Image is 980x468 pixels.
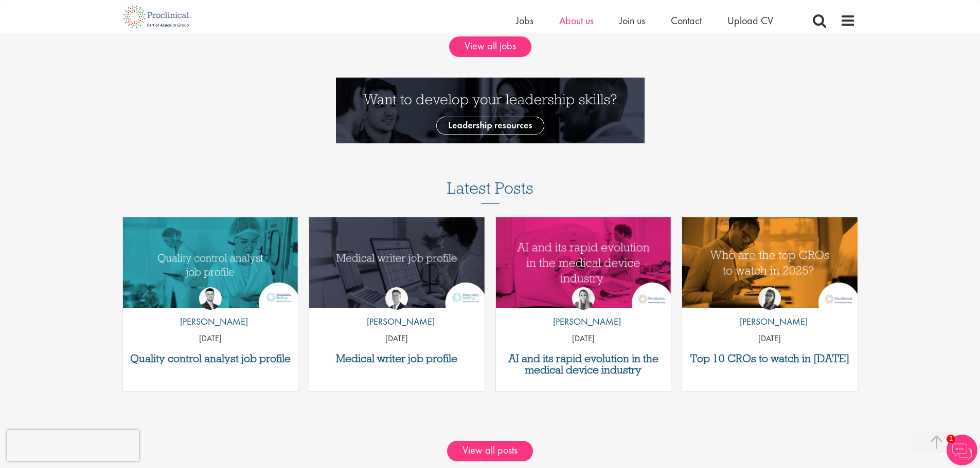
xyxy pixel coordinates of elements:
img: Chatbot [947,435,977,465]
span: 1 [947,435,955,443]
a: Want to develop your leadership skills? See our Leadership Resources [336,104,645,115]
a: Join us [619,14,645,27]
p: [DATE] [496,333,671,345]
img: Hannah Burke [572,287,595,310]
a: Joshua Godden [PERSON_NAME] [172,287,248,333]
p: [DATE] [682,333,858,345]
img: AI and Its Impact on the Medical Device Industry | Proclinical [496,217,671,308]
p: [PERSON_NAME] [545,315,621,328]
img: Theodora Savlovschi - Wicks [758,287,781,310]
img: Medical writer job profile [309,217,485,308]
img: Top 10 CROs 2025 | Proclinical [682,217,858,308]
p: [PERSON_NAME] [359,315,435,328]
p: [DATE] [123,333,298,345]
a: View all jobs [449,36,531,57]
a: AI and its rapid evolution in the medical device industry [501,353,666,376]
img: George Watson [385,287,408,310]
p: [PERSON_NAME] [172,315,248,328]
a: Link to a post [123,217,298,308]
img: quality control analyst job profile [123,217,298,308]
a: Link to a post [309,217,485,308]
a: George Watson [PERSON_NAME] [359,287,435,333]
a: Quality control analyst job profile [128,353,293,364]
img: Want to develop your leadership skills? See our Leadership Resources [336,78,645,143]
a: About us [559,14,594,27]
a: Link to a post [682,217,858,308]
a: Top 10 CROs to watch in [DATE] [687,353,852,364]
h3: Latest Posts [447,179,533,204]
a: Link to a post [496,217,671,308]
a: Medical writer job profile [314,353,479,364]
a: Contact [671,14,702,27]
p: [DATE] [309,333,485,345]
a: Upload CV [727,14,773,27]
a: Jobs [516,14,533,27]
a: View all posts [447,441,533,461]
p: [PERSON_NAME] [732,315,808,328]
iframe: reCAPTCHA [7,430,139,461]
a: Hannah Burke [PERSON_NAME] [545,287,621,333]
img: Joshua Godden [199,287,222,310]
a: Theodora Savlovschi - Wicks [PERSON_NAME] [732,287,808,333]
